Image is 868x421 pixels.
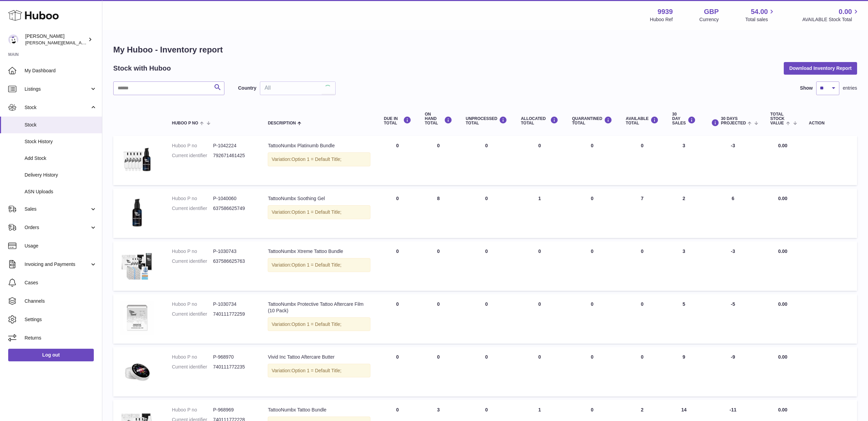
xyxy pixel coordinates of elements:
dt: Huboo P no [172,407,213,413]
span: 0 [591,143,593,148]
span: 0.00 [839,7,852,16]
td: 0 [459,189,514,238]
dt: Current identifier [172,258,213,265]
div: ALLOCATED Total [521,116,558,125]
td: 0 [619,294,665,344]
td: 0 [418,136,459,185]
span: Usage [25,243,97,249]
span: Stock [25,104,90,111]
td: 0 [619,347,665,396]
dd: P-1030734 [213,301,254,307]
dt: Huboo P no [172,301,213,307]
span: [PERSON_NAME][EMAIL_ADDRESS][DOMAIN_NAME] [25,40,137,45]
td: 8 [418,189,459,238]
strong: GBP [704,7,719,16]
dd: P-1040060 [213,195,254,202]
span: Listings [25,86,90,92]
span: Total sales [745,16,776,23]
span: Option 1 = Default Title; [292,209,342,215]
span: Invoicing and Payments [25,261,90,268]
span: Cases [25,280,97,286]
span: Option 1 = Default Title; [292,368,342,373]
span: 0.00 [778,143,787,148]
dd: 740111772235 [213,364,254,370]
div: Currency [700,16,719,23]
img: product image [120,142,154,177]
span: entries [843,85,857,91]
div: 30 DAY SALES [672,112,696,126]
div: UNPROCESSED Total [466,116,507,125]
img: tommyhardy@hotmail.com [8,34,18,45]
a: Log out [8,349,94,361]
td: 0 [377,294,418,344]
span: 0.00 [778,407,787,412]
span: Stock History [25,138,97,145]
label: Show [800,85,813,91]
span: Orders [25,224,90,231]
td: 0 [459,136,514,185]
div: QUARANTINED Total [572,116,612,125]
span: Option 1 = Default Title; [292,321,342,327]
img: product image [120,248,154,282]
div: Variation: [268,317,370,331]
label: Country [238,85,256,91]
span: 0 [591,407,593,412]
td: -3 [703,136,764,185]
td: 3 [665,241,703,291]
td: 5 [665,294,703,344]
span: ASN Uploads [25,189,97,195]
div: TattooNumbx Xtreme Tattoo Bundle [268,248,370,255]
td: -3 [703,241,764,291]
dt: Huboo P no [172,195,213,202]
dd: 637586625763 [213,258,254,265]
dd: 637586625749 [213,205,254,212]
div: Variation: [268,205,370,219]
dd: 740111772259 [213,311,254,317]
img: product image [120,354,154,388]
span: 0.00 [778,301,787,307]
span: Option 1 = Default Title; [292,262,342,268]
div: Variation: [268,258,370,272]
span: 30 DAYS PROJECTED [721,117,746,125]
img: product image [120,301,154,335]
span: Sales [25,206,90,212]
div: TattooNumbx Protective Tattoo Aftercare Film (10 Pack) [268,301,370,314]
td: 0 [514,294,565,344]
span: Stock [25,122,97,128]
div: DUE IN TOTAL [384,116,411,125]
div: ON HAND Total [425,112,452,126]
dd: P-1030743 [213,248,254,255]
span: Huboo P no [172,121,198,125]
span: 0 [591,354,593,360]
td: -5 [703,294,764,344]
div: AVAILABLE Total [626,116,659,125]
span: Total stock value [770,112,784,126]
dd: P-968969 [213,407,254,413]
td: 0 [619,241,665,291]
td: 7 [619,189,665,238]
td: 6 [703,189,764,238]
td: 3 [665,136,703,185]
dt: Huboo P no [172,354,213,360]
div: TattooNumbx Tattoo Bundle [268,407,370,413]
div: [PERSON_NAME] [25,33,87,46]
td: 1 [514,189,565,238]
td: 0 [377,189,418,238]
td: 0 [514,241,565,291]
td: 0 [377,241,418,291]
a: 0.00 AVAILABLE Stock Total [802,7,860,23]
div: TattooNumbx Soothing Gel [268,195,370,202]
td: 9 [665,347,703,396]
dt: Huboo P no [172,142,213,149]
td: -9 [703,347,764,396]
span: Option 1 = Default Title; [292,156,342,162]
td: 0 [418,347,459,396]
span: 0 [591,249,593,254]
div: Vivid Inc Tattoo Aftercare Butter [268,354,370,360]
dt: Current identifier [172,205,213,212]
img: product image [120,195,154,229]
div: TattooNumbx Platinumb Bundle [268,142,370,149]
span: Settings [25,316,97,323]
button: Download Inventory Report [784,62,857,74]
span: Description [268,121,296,125]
